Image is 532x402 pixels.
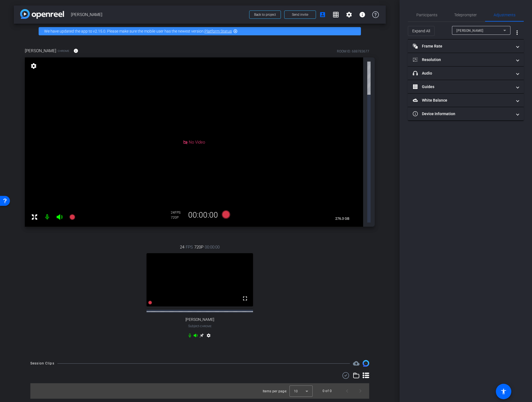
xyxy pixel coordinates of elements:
[186,244,193,250] span: FPS
[353,360,360,367] mat-icon: cloud_upload
[249,10,281,19] button: Back to project
[456,29,483,33] span: [PERSON_NAME]
[185,210,222,220] div: 00:00:00
[416,13,437,17] span: Participants
[333,215,351,222] span: 276.3 GB
[408,53,524,66] mat-expansion-panel-header: Resolution
[413,97,512,103] mat-panel-title: White Balance
[494,13,515,17] span: Adjustments
[353,360,360,367] span: Destinations for your clips
[171,215,185,220] div: 720P
[188,324,212,329] span: Subject
[180,244,184,250] span: 24
[413,57,512,63] mat-panel-title: Resolution
[73,48,78,53] mat-icon: info
[284,10,316,19] button: Send invite
[412,26,430,36] span: Expand All
[204,29,232,33] a: Platform Status
[25,48,56,54] span: [PERSON_NAME]
[185,317,214,322] span: [PERSON_NAME]
[205,333,212,340] mat-icon: settings
[413,43,512,49] mat-panel-title: Frame Rate
[175,211,180,215] span: FPS
[510,26,524,39] button: More Options for Adjustments Panel
[354,384,367,398] button: Next page
[408,67,524,80] mat-expansion-panel-header: Audio
[413,84,512,90] mat-panel-title: Guides
[332,11,339,18] mat-icon: grid_on
[194,244,203,250] span: 720P
[363,360,369,367] img: Session clips
[319,11,326,18] mat-icon: account_box
[205,244,220,250] span: 00:00:00
[39,27,361,35] div: We have updated the app to v2.15.0. Please make sure the mobile user has the newest version.
[408,107,524,120] mat-expansion-panel-header: Device Information
[30,63,38,69] mat-icon: settings
[359,11,366,18] mat-icon: info
[413,111,512,117] mat-panel-title: Device Information
[292,12,308,17] span: Send invite
[242,295,248,302] mat-icon: fullscreen
[408,39,524,53] mat-expansion-panel-header: Frame Rate
[346,11,352,18] mat-icon: settings
[30,361,54,366] div: Session Clips
[323,388,332,394] div: 0 of 0
[514,29,520,36] mat-icon: more_vert
[20,9,64,19] img: app-logo
[189,139,205,144] span: No Video
[263,388,287,394] div: Items per page:
[171,210,185,215] div: 24
[199,324,200,328] span: -
[71,9,246,20] span: [PERSON_NAME]
[454,13,477,17] span: Teleprompter
[408,80,524,93] mat-expansion-panel-header: Guides
[408,26,435,36] button: Expand All
[341,384,354,398] button: Previous page
[58,49,69,53] span: Chrome
[254,13,276,17] span: Back to project
[500,388,507,395] mat-icon: accessibility
[408,94,524,107] mat-expansion-panel-header: White Balance
[233,29,238,33] mat-icon: highlight_off
[337,49,369,54] div: ROOM ID: 688783677
[413,70,512,76] mat-panel-title: Audio
[200,325,212,328] span: Chrome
